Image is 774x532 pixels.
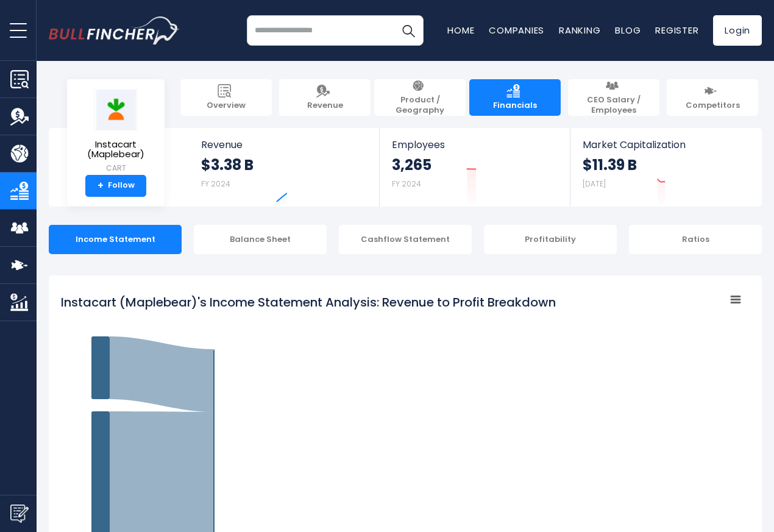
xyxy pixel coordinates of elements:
span: CEO Salary / Employees [574,95,653,116]
span: Competitors [686,101,740,111]
a: Instacart (Maplebear) CART [76,89,155,175]
a: Go to homepage [49,16,180,44]
span: Financials [493,101,537,111]
span: Employees [392,139,557,151]
a: Login [713,15,762,46]
small: [DATE] [583,179,606,189]
strong: 3,265 [392,155,431,174]
a: Market Capitalization $11.39 B [DATE] [570,128,761,207]
span: Product / Geography [380,95,460,116]
a: Revenue [279,79,371,116]
a: Register [655,24,698,37]
a: Product / Geography [374,79,466,116]
a: Blog [615,24,641,37]
a: Ranking [559,24,600,37]
a: Employees 3,265 FY 2024 [380,128,569,207]
small: FY 2024 [392,179,421,189]
div: Ratios [629,225,762,254]
button: Search [393,15,424,46]
div: Cashflow Statement [339,225,472,254]
strong: + [98,180,104,191]
div: Profitability [484,225,617,254]
a: Revenue $3.38 B FY 2024 [189,128,380,207]
a: CEO Salary / Employees [568,79,659,116]
strong: $11.39 B [583,155,637,174]
a: Overview [180,79,272,116]
span: Revenue [307,101,343,111]
tspan: Instacart (Maplebear)'s Income Statement Analysis: Revenue to Profit Breakdown [61,294,556,311]
div: Balance Sheet [194,225,327,254]
div: Income Statement [49,225,182,254]
span: Market Capitalization [583,139,748,151]
small: CART [77,163,155,174]
strong: $3.38 B [201,155,254,174]
a: Competitors [667,79,758,116]
span: Instacart (Maplebear) [77,140,155,160]
img: bullfincher logo [49,16,180,44]
a: Companies [489,24,544,37]
a: +Follow [85,175,146,197]
span: Overview [207,101,246,111]
a: Home [447,24,474,37]
small: FY 2024 [201,179,230,189]
a: Financials [469,79,561,116]
span: Revenue [201,139,367,151]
